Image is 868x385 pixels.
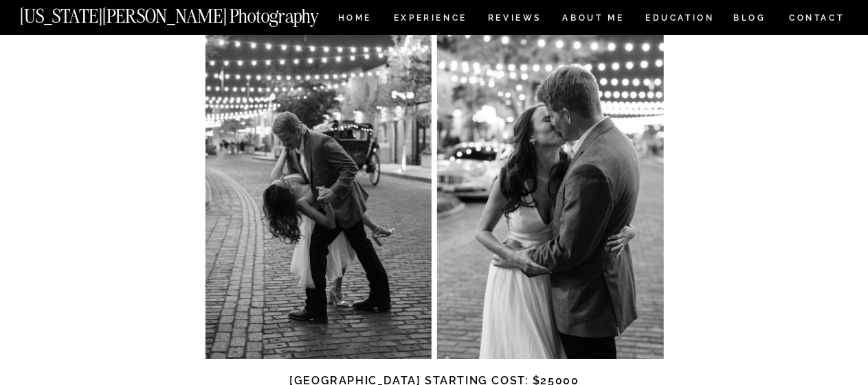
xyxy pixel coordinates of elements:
[788,10,845,25] a: CONTACT
[205,19,432,359] img: fort worth wedding venues
[562,14,625,25] a: ABOUT ME
[488,14,539,25] a: REVIEWS
[644,14,716,25] a: EDUCATION
[733,14,766,25] a: BLOG
[437,19,664,359] img: fort worth wedding venues
[335,14,375,25] a: HOME
[20,7,365,19] a: [US_STATE][PERSON_NAME] Photography
[394,14,466,25] a: Experience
